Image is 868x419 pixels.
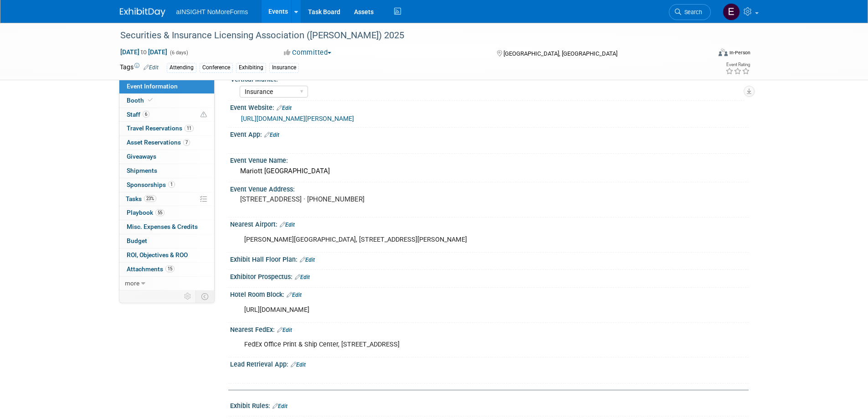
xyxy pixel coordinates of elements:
div: Hotel Room Block: [230,288,749,300]
a: Misc. Expenses & Credits [119,220,214,234]
button: Committed [281,48,335,57]
a: Asset Reservations7 [119,136,214,150]
a: Event Information [119,80,214,93]
a: Travel Reservations11 [119,122,214,135]
a: Booth [119,94,214,108]
a: Search [669,4,711,20]
div: Securities & Insurance Licensing Association ([PERSON_NAME]) 2025 [117,27,697,44]
a: Attachments15 [119,263,214,276]
span: 11 [185,125,194,132]
span: 7 [183,139,190,146]
span: Attachments [127,265,175,273]
a: Staff6 [119,108,214,122]
a: Edit [277,105,292,111]
span: 1 [168,181,175,188]
td: Tags [120,62,159,73]
div: Event Website: [230,101,749,113]
td: Toggle Event Tabs [195,290,214,302]
td: Personalize Event Tab Strip [180,290,196,302]
span: [GEOGRAPHIC_DATA], [GEOGRAPHIC_DATA] [503,50,617,57]
span: Asset Reservations [127,139,190,146]
div: Event Venue Name: [230,154,749,165]
span: (6 days) [169,50,188,56]
a: ROI, Objectives & ROO [119,248,214,262]
span: Shipments [127,167,157,174]
span: ROI, Objectives & ROO [127,251,188,259]
img: ExhibitDay [120,8,165,17]
div: Exhibit Hall Floor Plan: [230,253,749,264]
span: [DATE] [DATE] [120,48,168,56]
div: Lead Retrieval App: [230,357,749,369]
div: Event Venue Address: [230,182,749,194]
div: Event Rating [725,62,750,67]
span: to [139,48,148,56]
a: Edit [287,292,302,298]
div: [URL][DOMAIN_NAME] [238,301,648,319]
span: Potential Scheduling Conflict -- at least one attendee is tagged in another overlapping event. [200,111,207,119]
span: more [125,279,139,287]
a: Playbook55 [119,206,214,220]
span: aINSIGHT NoMoreForms [176,8,248,16]
pre: [STREET_ADDRESS] · [PHONE_NUMBER] [240,195,436,203]
a: Edit [295,274,310,280]
span: Event Information [127,83,178,90]
div: Insurance [269,63,299,72]
div: Attending [167,63,196,72]
span: 15 [165,265,175,272]
span: Staff [127,111,149,118]
div: Nearest FedEx: [230,323,749,335]
div: Event App: [230,128,749,140]
div: Exhibiting [236,63,266,72]
a: Edit [277,327,292,333]
a: Budget [119,234,214,248]
span: Misc. Expenses & Credits [127,223,198,230]
span: Budget [127,237,147,244]
a: Sponsorships1 [119,178,214,192]
span: 55 [155,209,164,216]
div: [PERSON_NAME][GEOGRAPHIC_DATA], [STREET_ADDRESS][PERSON_NAME] [238,231,648,249]
img: Eric Guimond [723,3,740,21]
div: FedEx Office Print & Ship Center, [STREET_ADDRESS] [238,336,648,354]
div: Event Format [657,47,751,61]
a: Giveaways [119,150,214,164]
a: Edit [291,362,306,368]
span: 6 [143,111,149,118]
div: Nearest Airport: [230,217,749,229]
span: Booth [127,97,154,104]
span: Giveaways [127,153,156,160]
span: Playbook [127,209,164,216]
i: Booth reservation complete [148,98,153,103]
img: Format-Inperson.png [719,49,728,56]
a: Tasks23% [119,192,214,206]
a: Edit [144,64,159,71]
div: Mariott [GEOGRAPHIC_DATA] [237,164,742,178]
div: Exhibitor Prospectus: [230,270,749,282]
div: Exhibit Rules: [230,399,749,411]
a: Edit [272,403,288,409]
a: Shipments [119,164,214,178]
span: Search [681,9,702,16]
div: Conference [200,63,233,72]
span: Travel Reservations [127,124,194,132]
span: Tasks [126,195,156,202]
a: Edit [300,257,315,263]
span: Sponsorships [127,181,175,188]
span: 23% [144,195,156,202]
div: In-Person [729,49,750,56]
a: Edit [280,222,295,228]
a: more [119,277,214,290]
a: Edit [264,132,279,138]
a: [URL][DOMAIN_NAME][PERSON_NAME] [241,115,354,122]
